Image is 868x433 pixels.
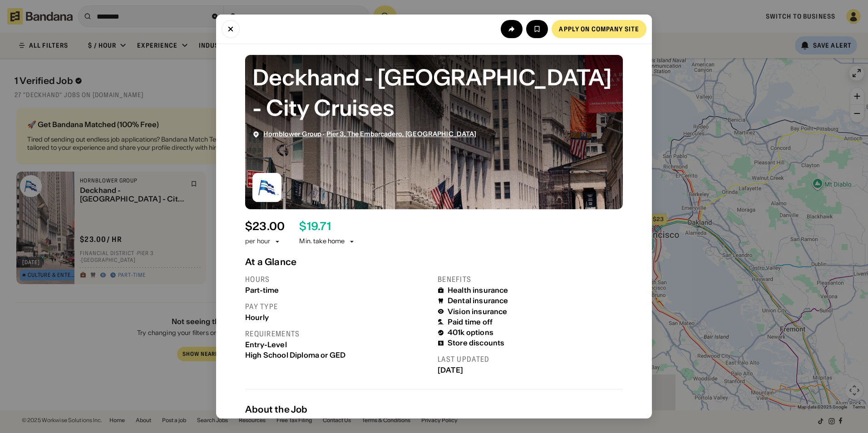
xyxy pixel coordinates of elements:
[448,339,504,347] div: Store discounts
[245,302,430,311] div: Pay type
[263,130,321,138] span: Hornblower Group
[448,307,508,316] div: Vision insurance
[252,62,616,123] div: Deckhand - San Francisco - City Cruises
[222,20,240,38] button: Close
[245,286,430,295] div: Part-time
[299,237,355,246] div: Min. take home
[245,237,270,246] div: per hour
[299,220,330,233] div: $ 19.71
[245,404,623,415] div: About the Job
[245,256,623,267] div: At a Glance
[448,318,493,326] div: Paid time off
[559,26,639,32] div: Apply on company site
[245,329,430,339] div: Requirements
[438,354,623,364] div: Last updated
[438,275,623,284] div: Benefits
[245,220,285,233] div: $ 23.00
[245,275,430,284] div: Hours
[245,351,430,359] div: High School Diploma or GED
[252,173,281,202] img: Hornblower Group logo
[245,313,430,322] div: Hourly
[448,296,508,305] div: Dental insurance
[326,130,477,138] span: Pier 3, The Embarcadero, [GEOGRAPHIC_DATA]
[263,130,477,138] div: ·
[448,328,493,337] div: 401k options
[245,340,430,349] div: Entry-Level
[448,286,508,295] div: Health insurance
[438,366,623,374] div: [DATE]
